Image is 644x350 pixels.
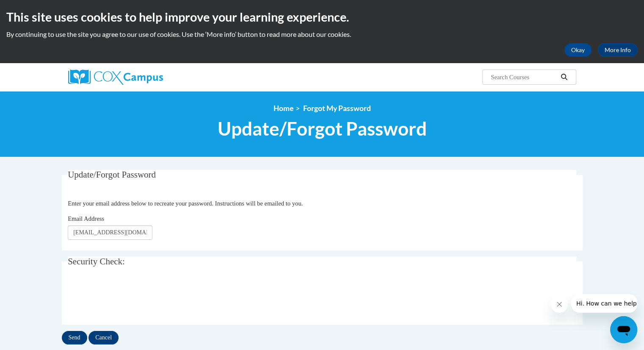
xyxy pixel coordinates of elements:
a: Home [274,104,293,113]
span: Enter your email address below to recreate your password. Instructions will be emailed to you. [68,200,303,207]
img: Cox Campus [68,69,163,85]
a: More Info [598,43,638,57]
span: Email Address [68,215,104,222]
a: Cox Campus [68,69,229,85]
span: Hi. How can we help? [5,6,69,13]
iframe: Message from company [571,294,637,313]
span: Update/Forgot Password [68,169,156,180]
button: Okay [564,43,591,57]
button: Search [558,72,570,82]
h2: This site uses cookies to help improve your learning experience. [6,8,638,25]
p: By continuing to use the site you agree to our use of cookies. Use the ‘More info’ button to read... [6,30,638,39]
input: Send [62,331,87,344]
iframe: Button to launch messaging window [610,316,637,343]
input: Email [68,225,152,240]
input: Cancel [88,331,119,344]
span: Update/Forgot Password [218,117,427,140]
iframe: Close message [551,296,568,313]
input: Search Courses [490,72,558,82]
span: Forgot My Password [303,104,371,113]
span: Security Check: [68,256,125,267]
iframe: reCAPTCHA [68,281,196,314]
